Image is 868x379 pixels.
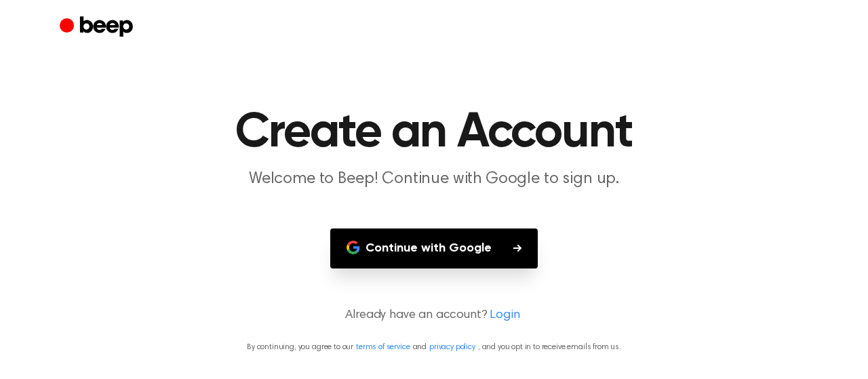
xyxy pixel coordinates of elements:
[16,341,852,353] p: By continuing, you agree to our and , and you opt in to receive emails from us.
[174,168,694,191] p: Welcome to Beep! Continue with Google to sign up.
[330,228,538,268] button: Continue with Google
[490,306,519,325] a: Login
[356,343,410,351] a: terms of service
[16,306,852,325] p: Already have an account?
[429,343,475,351] a: privacy policy
[60,14,136,41] a: Beep
[87,108,781,157] h1: Create an Account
